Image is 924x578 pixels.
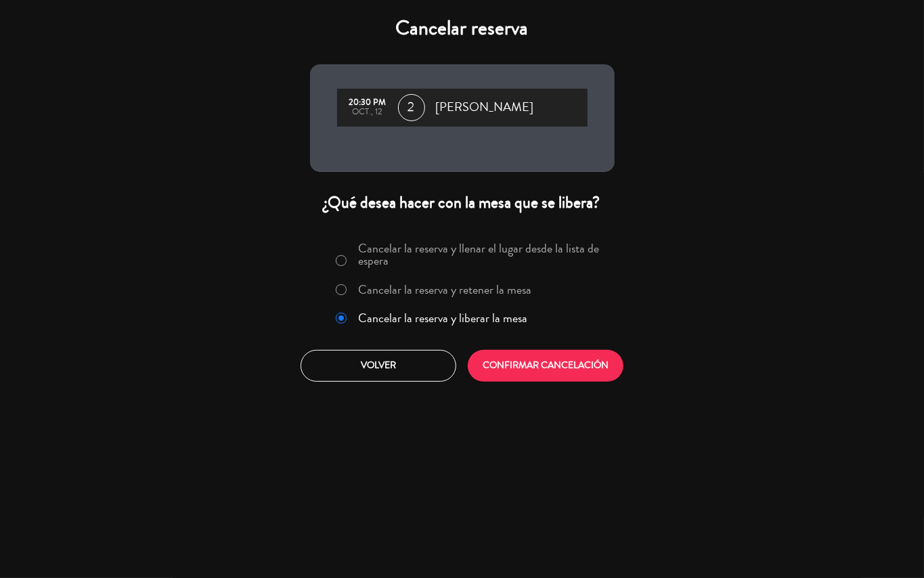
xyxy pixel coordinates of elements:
h4: Cancelar reserva [310,16,615,41]
button: CONFIRMAR CANCELACIÓN [468,350,623,382]
button: Volver [301,350,456,382]
div: 20:30 PM [344,98,391,108]
label: Cancelar la reserva y retener la mesa [358,284,531,296]
span: [PERSON_NAME] [436,97,534,118]
div: oct., 12 [344,108,391,117]
div: ¿Qué desea hacer con la mesa que se libera? [310,192,615,213]
label: Cancelar la reserva y liberar la mesa [358,312,527,324]
span: 2 [398,94,425,121]
label: Cancelar la reserva y llenar el lugar desde la lista de espera [358,242,606,267]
